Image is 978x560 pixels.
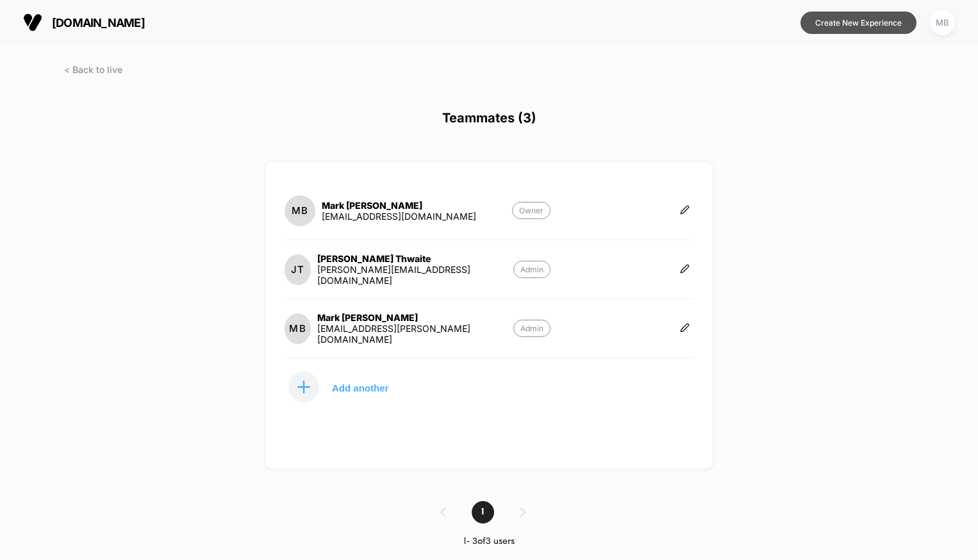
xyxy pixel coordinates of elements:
button: Create New Experience [800,12,916,34]
button: Add another [285,371,413,403]
button: [DOMAIN_NAME] [19,12,149,33]
div: [EMAIL_ADDRESS][DOMAIN_NAME] [322,211,476,222]
button: MB [926,10,959,36]
p: Admin [513,261,551,278]
p: Add another [332,384,388,391]
div: [PERSON_NAME][EMAIL_ADDRESS][DOMAIN_NAME] [317,264,513,286]
div: Mark [PERSON_NAME] [317,312,513,323]
p: MB [289,322,306,334]
div: Mark [PERSON_NAME] [322,200,476,211]
img: Visually logo [23,13,42,32]
span: [DOMAIN_NAME] [52,16,145,29]
p: Admin [513,320,551,337]
p: MB [292,204,308,217]
div: [EMAIL_ADDRESS][PERSON_NAME][DOMAIN_NAME] [317,323,513,345]
span: 1 [472,501,494,523]
div: MB [930,10,955,35]
p: JT [291,263,304,276]
div: [PERSON_NAME] Thwaite [317,253,513,264]
p: Owner [512,202,551,219]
